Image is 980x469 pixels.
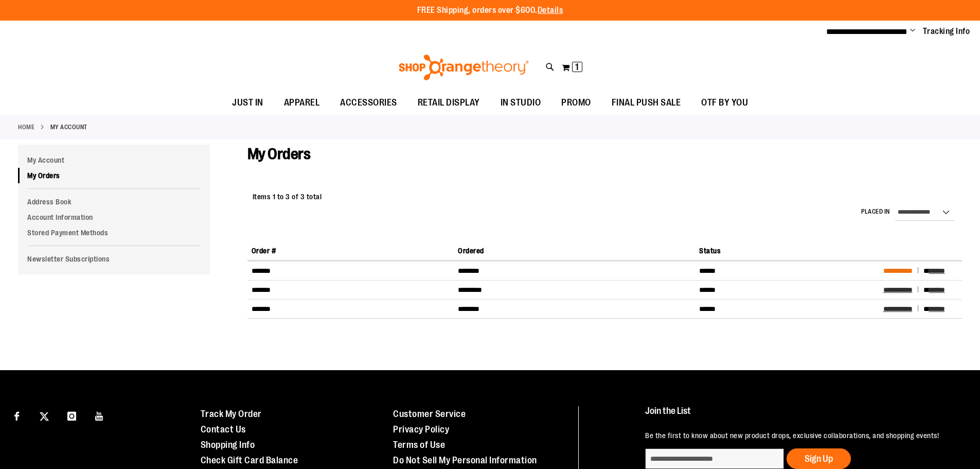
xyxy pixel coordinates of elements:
a: Visit our Facebook page [8,406,26,424]
span: FINAL PUSH SALE [612,91,681,114]
a: Do Not Sell My Personal Information [393,455,537,465]
input: enter email [645,448,784,469]
img: Shop Orangetheory [397,55,530,80]
a: Tracking Info [923,26,970,37]
p: FREE Shipping, orders over $600. [417,5,563,16]
strong: My Account [50,123,87,132]
a: Visit our Instagram page [63,406,81,424]
span: OTF BY YOU [701,91,748,114]
a: Details [538,6,563,15]
a: Terms of Use [393,440,445,450]
a: Check Gift Card Balance [201,455,298,465]
a: IN STUDIO [490,91,551,115]
a: Customer Service [393,409,466,419]
span: 1 [575,62,579,72]
th: Order # [247,241,454,260]
a: APPAREL [274,91,330,115]
a: FINAL PUSH SALE [601,91,691,115]
h4: Join the List [645,406,956,425]
a: My Orders [18,168,210,183]
a: Privacy Policy [393,424,449,435]
span: RETAIL DISPLAY [418,91,480,114]
span: JUST IN [232,91,263,114]
th: Status [695,241,879,260]
a: Shopping Info [201,440,255,450]
img: Twitter [40,412,49,421]
label: Placed in [861,207,890,216]
a: RETAIL DISPLAY [407,91,490,115]
span: My Orders [247,145,311,163]
a: Contact Us [201,424,246,435]
span: IN STUDIO [501,91,541,114]
a: Visit our X page [35,406,54,424]
a: JUST IN [222,91,274,115]
span: APPAREL [284,91,320,114]
span: ACCESSORIES [340,91,397,114]
th: Ordered [454,241,695,260]
button: Account menu [910,26,915,37]
a: Stored Payment Methods [18,225,210,240]
a: Newsletter Subscriptions [18,251,210,267]
a: OTF BY YOU [691,91,758,115]
span: Sign Up [805,454,833,464]
a: Track My Order [201,409,262,419]
a: PROMO [551,91,601,115]
a: ACCESSORIES [330,91,407,115]
a: Address Book [18,194,210,210]
a: Account Information [18,210,210,225]
p: Be the first to know about new product drops, exclusive collaborations, and shopping events! [645,430,956,441]
a: My Account [18,152,210,168]
button: Sign Up [787,448,851,469]
span: PROMO [561,91,591,114]
a: Home [18,123,34,132]
span: Items 1 to 3 of 3 total [253,193,322,201]
a: Visit our Youtube page [91,406,109,424]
